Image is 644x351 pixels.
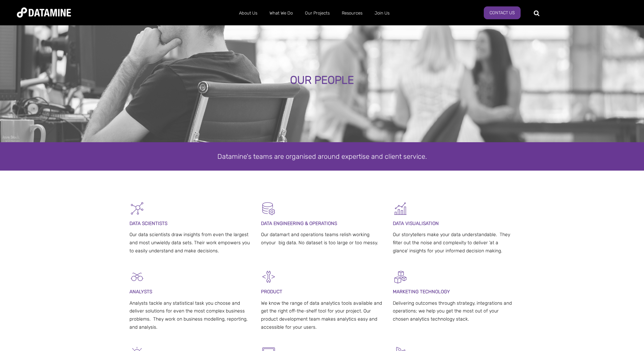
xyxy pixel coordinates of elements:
[261,289,282,295] span: PRODUCT
[17,7,71,18] img: Datamine
[393,221,439,226] span: DATA VISUALISATION
[393,201,408,216] img: Graph 5
[393,299,515,323] p: Delivering outcomes through strategy, integrations and operations; we help you get the most out o...
[336,4,368,22] a: Resources
[129,289,152,295] span: ANALYSTS
[129,299,252,331] p: Analysts tackle any statistical task you choose and deliver solutions for even the most complex b...
[484,6,521,19] a: Contact Us
[129,231,252,255] p: Our data scientists draw insights from even the largest and most unwieldy data sets. Their work e...
[129,269,145,284] img: Analysts
[261,269,276,284] img: Development
[299,4,336,22] a: Our Projects
[393,289,450,295] span: MARKETING TECHNOLOGY
[233,4,263,22] a: About Us
[261,231,383,247] p: Our datamart and operations teams relish working onyour big data. No dataset is too large or too ...
[217,152,427,160] span: Datamine's teams are organised around expertise and client service.
[261,221,337,226] span: DATA ENGINEERING & OPERATIONS
[129,221,167,226] span: DATA SCIENTISTS
[73,74,571,86] div: OUR PEOPLE
[263,4,299,22] a: What We Do
[393,231,515,255] p: Our storytellers make your data understandable. They filter out the noise and complexity to deliv...
[261,299,383,331] p: We know the range of data analytics tools available and get the right off-the-shelf tool for your...
[261,201,276,216] img: Datamart
[129,201,145,216] img: Graph - Network
[393,269,408,284] img: Digital Activation
[368,4,396,22] a: Join Us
